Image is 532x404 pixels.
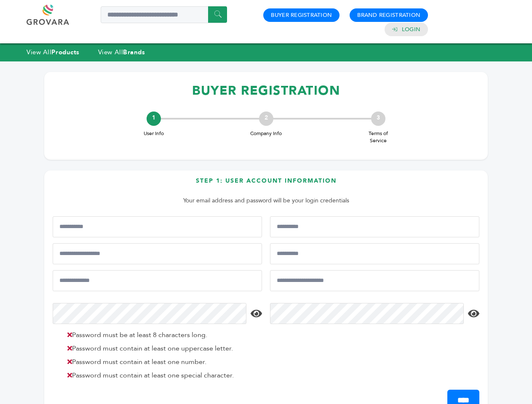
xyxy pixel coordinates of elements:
input: Search a product or brand... [101,6,227,23]
input: Job Title* [270,243,479,264]
input: First Name* [53,216,262,237]
a: Buyer Registration [271,11,332,19]
h3: Step 1: User Account Information [53,177,479,191]
span: Terms of Service [361,130,395,144]
a: View AllBrands [98,48,145,56]
div: 1 [147,112,161,126]
div: 2 [259,112,273,126]
li: Password must contain at least one uppercase letter. [63,343,260,353]
div: 3 [371,112,385,126]
li: Password must be at least 8 characters long. [63,330,260,340]
li: Password must contain at least one special character. [63,370,260,380]
span: User Info [137,130,171,137]
input: Confirm Email Address* [270,270,479,291]
a: View AllProducts [27,48,80,56]
input: Confirm Password* [270,303,464,324]
input: Mobile Phone Number [53,243,262,264]
span: Company Info [249,130,283,137]
strong: Products [51,48,79,56]
input: Password* [53,303,246,324]
input: Last Name* [270,216,479,237]
a: Login [402,26,420,33]
input: Email Address* [53,270,262,291]
p: Your email address and password will be your login credentials [57,196,475,206]
a: Brand Registration [357,11,420,19]
strong: Brands [123,48,145,56]
h1: BUYER REGISTRATION [53,78,479,103]
li: Password must contain at least one number. [63,357,260,367]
